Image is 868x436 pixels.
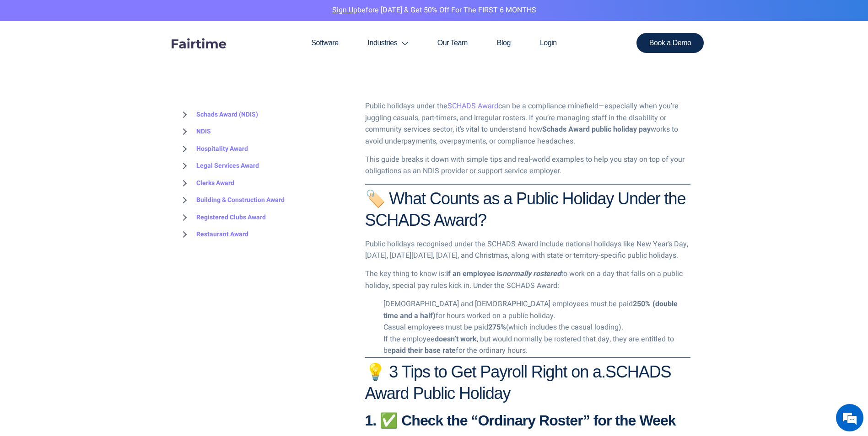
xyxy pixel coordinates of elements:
[488,322,506,333] strong: 275%
[365,189,686,229] strong: 🏷️ What Counts as a Public Holiday Under the SCHADS Award?
[482,21,525,65] a: Blog
[365,362,671,403] strong: 💡 3 Tips to Get Payroll Right on a.
[446,268,502,279] strong: if an employee is
[5,250,174,282] textarea: Type your message and hit 'Enter'
[7,5,861,16] p: before [DATE] & Get 50% Off for the FIRST 6 MONTHS
[178,175,234,192] a: Clerks Award
[649,39,691,47] span: Book a Demo
[525,21,571,65] a: Login
[413,384,510,403] strong: Public Holiday
[178,192,285,209] a: Building & Construction Award
[150,5,172,27] div: Minimize live chat window
[178,106,258,123] a: Schads Award (NDIS)
[435,334,477,345] strong: doesn’t work
[53,115,126,207] span: We're online!
[365,101,690,147] p: Public holidays under the can be a compliance minefield—especially when you’re juggling casuals, ...
[365,239,690,262] p: Public holidays recognised under the SCHADS Award include national holidays like New Year’s Day, ...
[383,334,690,357] li: If the employee , but would normally be rostered that day, they are entitled to be for the ordina...
[447,101,498,112] a: SCHADS Award
[48,51,154,63] div: Chat with us now
[353,21,423,65] a: Industries
[332,5,357,16] a: Sign Up
[178,158,259,175] a: Legal Services Award
[178,209,266,226] a: Registered Clubs Award
[383,298,678,321] strong: 250% (double time and a half)
[365,154,690,177] p: This guide breaks it down with simple tips and real-world examples to help you stay on top of you...
[636,33,704,53] a: Book a Demo
[178,123,211,141] a: NDIS
[542,124,651,135] strong: Schads Award public holiday pay
[383,322,690,334] li: Casual employees must be paid (which includes the casual loading).
[178,140,248,158] a: Hospitality Award
[178,87,351,243] div: BROWSE TOPICS
[365,362,671,403] strong: SCHADS Award
[383,298,690,322] li: [DEMOGRAPHIC_DATA] and [DEMOGRAPHIC_DATA] employees must be paid for hours worked on a public hol...
[178,226,248,244] a: Restaurant Award
[178,106,351,243] nav: BROWSE TOPICS
[365,268,690,292] p: The key thing to know is: to work on a day that falls on a public holiday, special pay rules kick...
[392,345,456,356] strong: paid their base rate
[297,21,353,65] a: Software
[423,21,482,65] a: Our Team
[365,412,676,429] strong: 1. ✅ Check the “Ordinary Roster” for the Week
[502,268,561,279] em: normally rostered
